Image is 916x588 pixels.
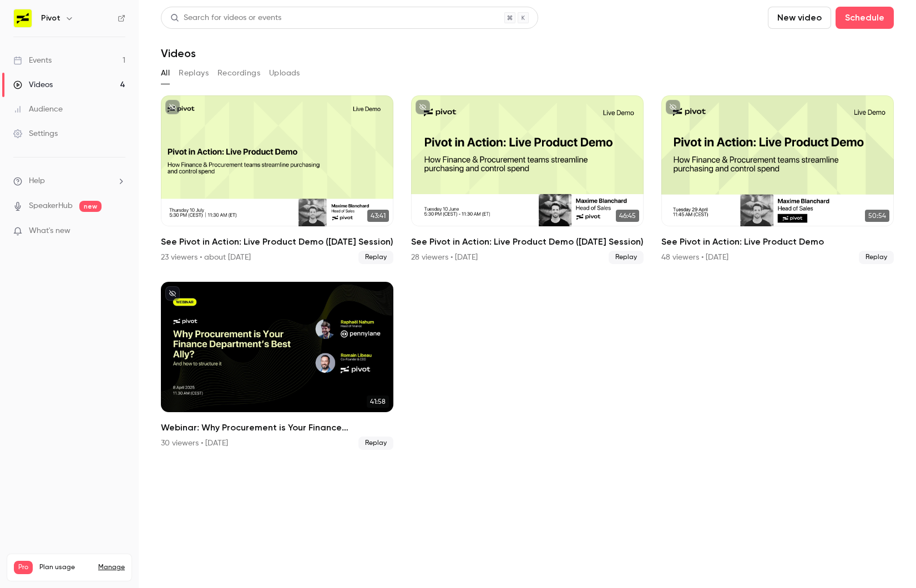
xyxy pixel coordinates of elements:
[161,47,196,60] h1: Videos
[79,201,102,212] span: new
[411,95,644,264] li: See Pivot in Action: Live Product Demo (June 2025 Session)
[411,235,644,249] h2: See Pivot in Action: Live Product Demo ([DATE] Session)
[358,251,393,264] span: Replay
[161,421,393,434] h2: Webinar: Why Procurement is Your Finance Department’s Best Ally (and how to structure it)
[161,235,393,249] h2: See Pivot in Action: Live Product Demo ([DATE] Session)
[609,251,644,264] span: Replay
[13,175,125,187] li: help-dropdown-opener
[161,95,894,450] ul: Videos
[161,64,170,82] button: All
[161,95,393,264] a: 43:41See Pivot in Action: Live Product Demo ([DATE] Session)23 viewers • about [DATE]Replay
[411,95,644,264] a: 46:45See Pivot in Action: Live Product Demo ([DATE] Session)28 viewers • [DATE]Replay
[666,100,680,114] button: unpublished
[367,210,389,222] span: 43:41
[29,225,70,237] span: What's new
[836,7,894,29] button: Schedule
[661,95,894,264] a: 50:54See Pivot in Action: Live Product Demo48 viewers • [DATE]Replay
[661,235,894,249] h2: See Pivot in Action: Live Product Demo
[98,563,125,572] a: Manage
[165,286,180,301] button: unpublished
[161,95,393,264] li: See Pivot in Action: Live Product Demo (July 2025 Session)
[367,396,389,408] span: 41:58
[616,210,639,222] span: 46:45
[859,251,894,264] span: Replay
[14,561,33,574] span: Pro
[416,100,430,114] button: unpublished
[39,563,92,572] span: Plan usage
[29,200,73,212] a: SpeakerHub
[13,128,58,139] div: Settings
[865,210,889,222] span: 50:54
[29,175,45,187] span: Help
[217,64,260,82] button: Recordings
[661,252,728,263] div: 48 viewers • [DATE]
[661,95,894,264] li: See Pivot in Action: Live Product Demo
[170,12,281,24] div: Search for videos or events
[411,252,478,263] div: 28 viewers • [DATE]
[179,64,209,82] button: Replays
[358,437,393,450] span: Replay
[14,9,32,27] img: Pivot
[13,79,53,90] div: Videos
[768,7,831,29] button: New video
[112,226,125,236] iframe: Noticeable Trigger
[13,104,63,115] div: Audience
[269,64,300,82] button: Uploads
[161,252,251,263] div: 23 viewers • about [DATE]
[161,282,393,450] a: 41:58Webinar: Why Procurement is Your Finance Department’s Best Ally (and how to structure it)30 ...
[161,438,228,449] div: 30 viewers • [DATE]
[161,7,894,581] section: Videos
[161,282,393,450] li: Webinar: Why Procurement is Your Finance Department’s Best Ally (and how to structure it)
[13,55,52,66] div: Events
[41,13,60,24] h6: Pivot
[165,100,180,114] button: unpublished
